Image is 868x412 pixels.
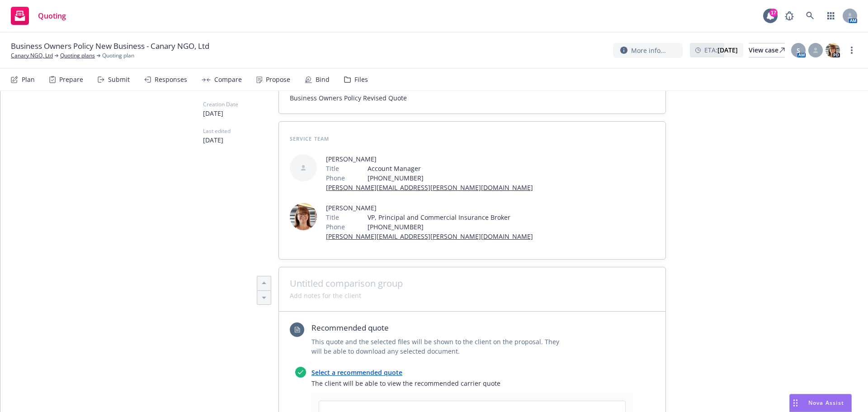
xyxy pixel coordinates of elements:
span: Title [326,213,339,222]
a: Quoting [7,3,70,28]
span: [PERSON_NAME] [326,154,533,164]
div: Files [354,76,368,83]
div: Plan [22,76,35,83]
span: Phone [326,173,345,183]
button: More info... [613,43,683,58]
span: Nova Assist [808,399,844,407]
a: Switch app [822,7,840,25]
span: [DATE] [203,109,278,118]
span: Service Team [290,135,329,142]
span: The client will be able to view the recommended carrier quote [311,379,633,388]
span: This quote and the selected files will be shown to the client on the proposal. They will be able ... [311,337,569,356]
span: Last edited [203,127,278,135]
a: [PERSON_NAME][EMAIL_ADDRESS][PERSON_NAME][DOMAIN_NAME] [326,183,533,192]
a: [PERSON_NAME][EMAIL_ADDRESS][PERSON_NAME][DOMAIN_NAME] [326,232,533,241]
img: employee photo [290,203,317,230]
span: Title [326,164,339,173]
span: Business Owners Policy Revised Quote [290,93,407,103]
span: [DATE] [203,135,278,145]
span: ETA : [704,45,738,55]
img: photo [826,43,840,57]
div: Propose [266,76,290,83]
span: Quoting plan [102,52,134,60]
a: Quoting plans [60,52,95,60]
a: Select a recommended quote [311,368,402,377]
a: View case [749,43,785,57]
span: More info... [631,46,666,55]
div: 17 [769,9,778,17]
div: Responses [155,76,187,83]
span: [PHONE_NUMBER] [368,173,533,183]
span: Creation Date [203,100,278,109]
strong: [DATE] [717,46,738,54]
div: Bind [316,76,330,83]
div: Drag to move [790,394,801,412]
button: Nova Assist [789,394,852,412]
span: [PHONE_NUMBER] [368,222,533,232]
span: Recommended quote [311,322,569,333]
span: Account Manager [368,164,533,173]
div: Compare [214,76,242,83]
div: View case [749,43,785,57]
a: more [846,45,857,56]
span: [PERSON_NAME] [326,203,533,213]
span: Business Owners Policy New Business - Canary NGO, Ltd [11,41,209,52]
span: VP, Principal and Commercial Insurance Broker [368,213,533,222]
span: Phone [326,222,345,232]
a: Canary NGO, Ltd [11,52,53,60]
span: Quoting [38,12,66,19]
div: Prepare [59,76,83,83]
a: Report a Bug [780,7,798,25]
div: Submit [108,76,130,83]
a: Search [801,7,819,25]
span: S [797,46,800,55]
